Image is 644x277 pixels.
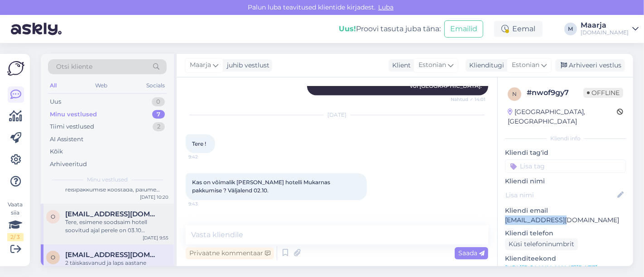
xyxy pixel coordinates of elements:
div: Maarja [581,22,629,29]
span: n [512,91,517,97]
span: Maarja [190,60,211,70]
div: [DATE] [186,111,488,119]
div: Minu vestlused [50,110,97,119]
span: olega17@inbox.ru [65,210,159,218]
span: 9:42 [188,154,222,161]
div: Web [94,80,110,91]
span: Saada [458,249,485,257]
div: Arhiveeri vestlus [555,59,625,72]
div: # nwof9gy7 [527,87,583,98]
div: Vaata siia [7,201,24,241]
a: Maarja[DOMAIN_NAME] [581,22,639,36]
div: M [564,23,577,35]
p: Kliendi tag'id [505,148,626,158]
p: Kliendi telefon [505,229,626,238]
div: AI Assistent [50,135,83,144]
div: Socials [144,80,167,91]
div: Tere, esimene soodsaim hotell soovitud ajal perele on 03.10 L'[GEOGRAPHIC_DATA] 5*, ultra kõik hi... [65,218,168,234]
p: [EMAIL_ADDRESS][DOMAIN_NAME] [505,215,626,225]
input: Lisa tag [505,159,626,173]
p: Klienditeekond [505,254,626,263]
b: Uus! [339,24,356,33]
span: Otsi kliente [56,62,92,72]
span: Minu vestlused [87,176,128,184]
div: Küsi telefoninumbrit [505,238,578,250]
a: [URL][DOMAIN_NAME][DATE] [505,264,597,272]
button: Emailid [444,20,483,38]
div: 2 / 3 [7,233,24,241]
div: [GEOGRAPHIC_DATA], [GEOGRAPHIC_DATA] [508,107,617,126]
span: olega17@inbox.ru [65,251,159,259]
div: [DOMAIN_NAME] [581,29,629,36]
span: o [51,213,55,220]
span: Kas on võimalik [PERSON_NAME] hotelli Mukarnas pakkumise ? Väljalend 02.10. [192,179,332,194]
div: 7 [152,110,165,119]
div: Proovi tasuta juba täna: [339,24,441,34]
div: Kõik [50,147,63,156]
div: 0 [152,97,165,106]
span: Offline [583,88,623,98]
span: Estonian [418,60,446,70]
div: All [48,80,58,91]
div: [DATE] 10:20 [140,194,168,201]
div: Klienditugi [466,61,504,70]
div: Uus [50,97,61,106]
input: Lisa nimi [505,190,615,200]
div: juhib vestlust [223,61,269,70]
div: 2 [153,122,165,131]
span: Estonian [512,60,539,70]
div: Tiimi vestlused [50,122,94,131]
span: Nähtud ✓ 14:01 [451,96,485,103]
div: [DATE] 9:55 [143,234,168,241]
div: Eemal [494,21,543,37]
span: 9:43 [188,201,222,208]
p: Kliendi email [505,206,626,215]
span: o [51,254,55,261]
span: Luba [375,3,396,11]
div: Klient [389,61,411,70]
p: Kliendi nimi [505,177,626,186]
div: 2 täiskasvanud ja laps aastane [65,259,168,267]
div: Privaatne kommentaar [186,247,274,259]
div: Kliendi info [505,134,626,143]
img: Askly Logo [7,61,24,76]
div: Arhiveeritud [50,160,87,169]
span: Tere ! [192,140,206,147]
